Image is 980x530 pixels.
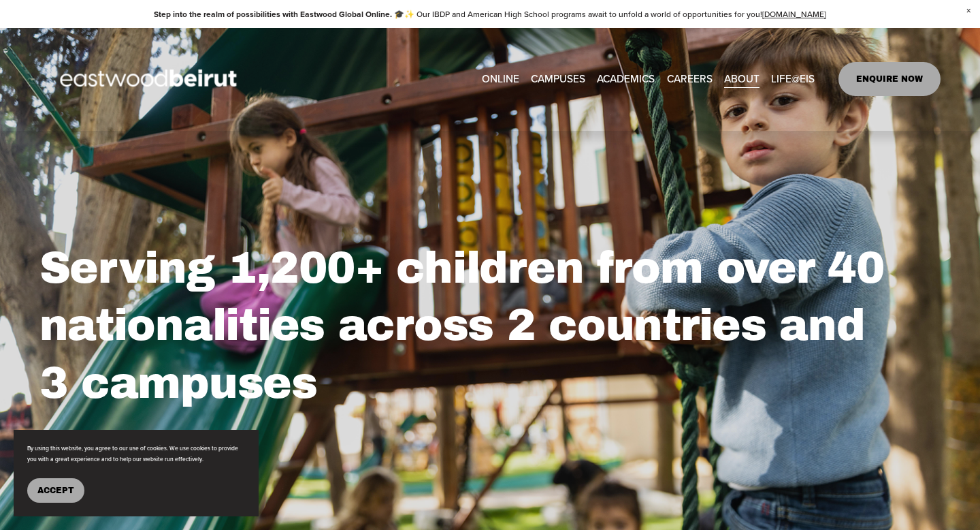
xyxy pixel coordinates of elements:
img: EastwoodIS Global Site [39,44,261,114]
a: folder dropdown [531,69,585,90]
span: ABOUT [724,69,759,89]
span: ACADEMICS [597,69,655,89]
h2: Serving 1,200+ children from over 40 nationalities across 2 countries and 3 campuses [39,240,941,412]
button: Accept [27,478,84,503]
a: folder dropdown [724,69,759,90]
span: CAMPUSES [531,69,585,89]
a: folder dropdown [771,69,815,90]
a: ONLINE [482,69,519,90]
section: Cookie banner [14,430,259,516]
a: [DOMAIN_NAME] [762,8,826,20]
a: ENQUIRE NOW [838,62,941,96]
p: By using this website, you agree to our use of cookies. We use cookies to provide you with a grea... [27,443,245,465]
span: Accept [37,486,74,495]
span: LIFE@EIS [771,69,815,89]
a: CAREERS [667,69,713,90]
a: folder dropdown [597,69,655,90]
